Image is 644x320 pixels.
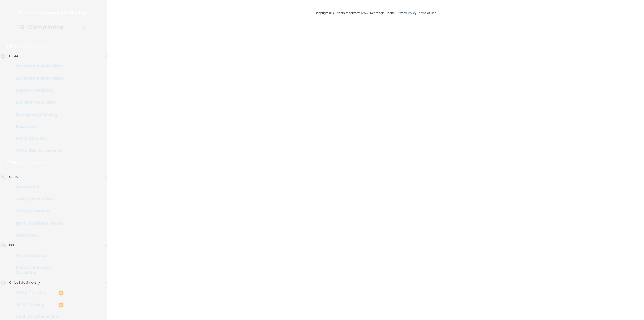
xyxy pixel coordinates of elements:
[3,302,44,307] p: OSHA Training
[3,136,72,141] p: HIPAA Checklist
[3,185,72,190] p: Documents
[3,233,72,238] p: Resources
[3,265,72,275] p: Merchant Savings Calculator
[22,43,49,49] p: Learn More!
[3,253,72,258] p: PCI Compliance
[3,88,72,93] p: Report an Incident
[396,11,416,15] a: Privacy Policy
[3,148,72,153] p: HIPAA Risk Assessment
[3,64,72,69] p: Documents and Policies
[3,221,72,226] p: Injury and Illness Report
[58,290,64,296] img: warning-circle.0cc9ac19.png
[3,314,72,319] p: Continuing Education
[58,302,64,308] img: warning-circle.0cc9ac19.png
[7,43,20,49] p: HIPAA
[3,209,72,214] p: Self-Assessment
[9,53,18,59] p: HIPAA
[22,160,49,166] p: Learn More!
[3,290,45,295] p: HIPAA Training
[19,8,88,18] img: PMB logo
[28,24,63,31] h4: Compliance
[3,76,72,81] p: Documents and Policies
[9,174,18,180] p: OSHA
[3,112,72,117] p: Emergency Planning
[3,124,72,129] p: Resources
[9,280,40,286] p: OfficeSafe University
[417,11,436,15] a: Terms of Use
[3,100,72,105] p: Business Associates
[9,242,14,248] p: PCI
[3,197,72,202] p: Safety Data Sheets
[7,160,19,166] p: OSHA
[284,5,467,21] div: Copyright © All rights reserved 2025 @ Rectangle Health | |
